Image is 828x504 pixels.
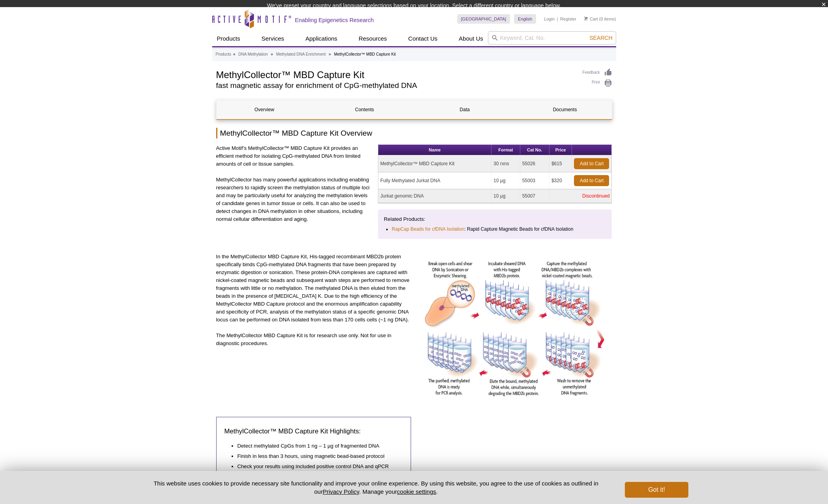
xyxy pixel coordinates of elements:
a: Overview [217,100,312,119]
p: The MethylCollector MBD Capture Kit is for research use only. Not for use in diagnostic procedures. [216,332,411,347]
img: MethylCollector MBD Capture Kit [417,253,612,405]
th: Name [378,145,492,155]
input: Keyword, Cat. No. [488,31,616,45]
p: Active Motif’s MethylCollector™ MBD Capture Kit provides an efficient method for isolating CpG-me... [216,144,372,168]
p: This website uses cookies to provide necessary site functionality and improve your online experie... [140,479,612,496]
button: Search [587,34,615,41]
li: » [233,52,236,56]
li: » [271,52,273,56]
img: Your Cart [584,17,588,21]
li: | [557,14,558,24]
a: Data [417,100,513,119]
td: Jurkat genomic DNA [378,189,492,203]
a: [GEOGRAPHIC_DATA] [457,14,510,24]
li: » [329,52,331,56]
a: Documents [517,100,613,119]
a: Add to Cart [574,158,609,169]
td: $615 [550,155,572,172]
th: Cat No. [520,145,550,155]
h3: MethylCollector™ MBD Capture Kit Highlights: [224,427,403,436]
a: Privacy Policy [323,488,359,495]
a: Methylated DNA Enrichment [276,51,326,58]
a: Print [583,79,612,88]
td: 55003 [520,172,550,189]
a: Products [212,31,245,46]
td: MethylCollector™ MBD Capture Kit [378,155,492,172]
a: Resources [354,31,392,46]
p: In the MethylCollector MBD Capture Kit, His-tagged recombinant MBD2b protein specifically binds C... [216,253,411,324]
td: Fully Methylated Jurkat DNA [378,172,492,189]
a: English [514,14,536,24]
th: Price [550,145,572,155]
li: : Rapid Capture Magnetic Beads for cfDNA Isolation [392,225,599,233]
span: Search [589,35,612,41]
a: Services [257,31,289,46]
td: Discontinued [550,189,612,203]
td: 10 µg [492,172,520,189]
a: Products [216,51,231,58]
th: Format [492,145,520,155]
h2: MethylCollector™ MBD Capture Kit Overview [216,128,612,138]
a: Login [544,16,555,22]
li: Detect methylated CpGs from 1 ng – 1 µg of fragmented DNA [237,442,395,450]
button: cookie settings [397,488,436,495]
a: DNA Methylation [238,51,267,58]
td: 30 rxns [492,155,520,172]
li: (0 items) [584,14,616,24]
td: 55026 [520,155,550,172]
li: Check your results using included positive control DNA and qPCR primers [237,463,395,478]
h1: MethylCollector™ MBD Capture Kit [216,68,575,80]
td: 10 µg [492,189,520,203]
li: MethylCollector™ MBD Capture Kit [334,52,396,56]
p: MethylCollector has many powerful applications including enabling researchers to rapidly screen t... [216,176,372,223]
li: Finish in less than 3 hours, using magnetic bead-based protocol [237,452,395,460]
a: Contents [317,100,413,119]
td: 55007 [520,189,550,203]
img: Change Here [451,6,472,24]
a: Contact Us [404,31,442,46]
a: Cart [584,16,598,22]
td: $320 [550,172,572,189]
a: RapCap Beads for cfDNA Isolation [392,225,464,233]
a: Feedback [583,68,612,77]
a: Add to Cart [574,175,609,186]
h2: fast magnetic assay for enrichment of CpG-methylated DNA [216,82,575,89]
button: Got it! [625,482,688,498]
h2: Enabling Epigenetics Research [295,17,374,24]
a: Applications [301,31,342,46]
a: About Us [454,31,488,46]
p: Related Products: [384,215,606,223]
a: Register [560,16,576,22]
